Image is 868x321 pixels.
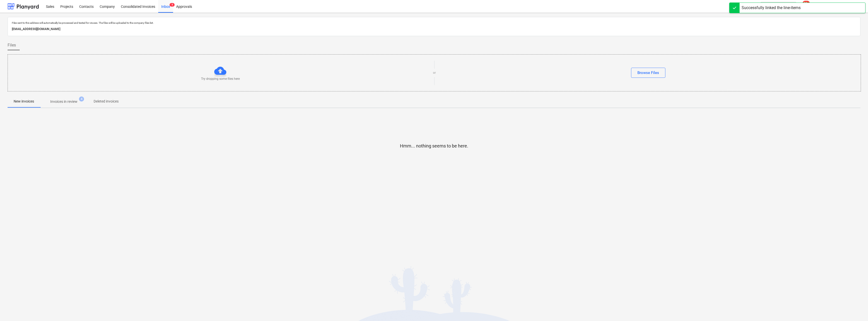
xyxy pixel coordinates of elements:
[8,42,16,48] span: Files
[14,99,34,104] p: New invoices
[742,5,801,11] div: Successfully linked the line-items
[843,297,868,321] iframe: Chat Widget
[79,96,84,102] span: 4
[8,54,861,91] div: Try dropping some files hereorBrowse Files
[201,77,240,81] p: Try dropping some files here
[94,99,119,104] p: Deleted invoices
[637,69,659,76] div: Browse Files
[50,99,77,104] p: Invoices in review
[12,27,856,32] p: [EMAIL_ADDRESS][DOMAIN_NAME]
[170,3,175,7] span: 4
[12,21,856,24] p: Files sent to this address will automatically be processed and tested for viruses. The files will...
[400,143,468,149] p: Hmm... nothing seems to be here.
[631,68,665,78] button: Browse Files
[433,71,436,75] p: or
